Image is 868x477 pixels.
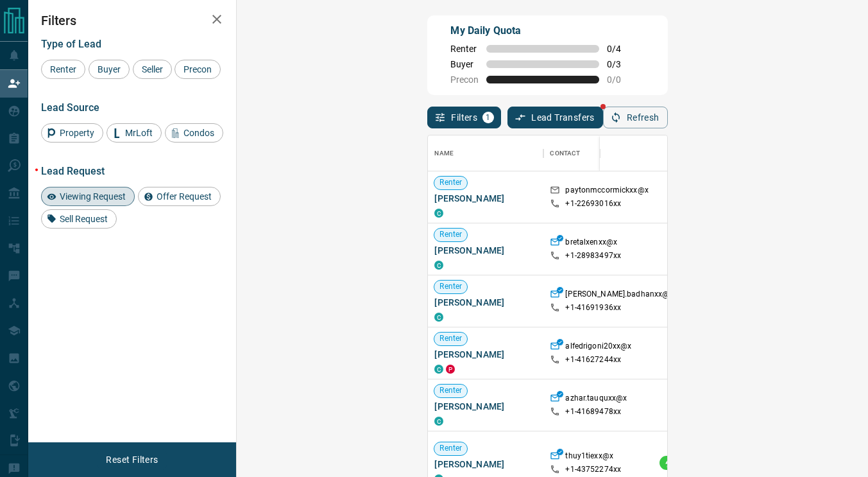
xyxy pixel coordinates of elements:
[565,198,621,209] p: +1- 22693016xx
[41,123,103,143] div: Property
[450,59,479,69] span: Buyer
[565,289,673,302] p: [PERSON_NAME].badhanxx@x
[427,107,501,128] button: Filters1
[450,23,635,39] p: My Daily Quota
[41,38,101,50] span: Type of Lead
[565,185,648,198] p: paytonmccormickxx@x
[565,393,627,406] p: azhar.tauquxx@x
[93,64,125,74] span: Buyer
[434,313,443,322] div: condos.ca
[550,135,580,171] div: Contact
[121,128,157,138] span: MrLoft
[434,209,443,218] div: condos.ca
[179,64,216,74] span: Precon
[543,135,646,171] div: Contact
[55,191,130,202] span: Viewing Request
[434,296,537,309] span: [PERSON_NAME]
[98,449,166,471] button: Reset Filters
[41,101,99,114] span: Lead Source
[106,123,162,143] div: MrLoft
[55,214,112,224] span: Sell Request
[434,458,537,471] span: [PERSON_NAME]
[434,244,537,257] span: [PERSON_NAME]
[565,302,621,313] p: +1- 41691936xx
[89,60,130,79] div: Buyer
[138,187,221,206] div: Offer Request
[41,165,105,177] span: Lead Request
[434,135,454,171] div: Name
[565,237,617,250] p: bretalxenxx@x
[137,64,167,74] span: Seller
[434,417,443,426] div: condos.ca
[434,365,443,374] div: condos.ca
[179,128,219,138] span: Condos
[450,74,479,85] span: Precon
[41,187,135,206] div: Viewing Request
[565,341,631,354] p: alfedrigoni20xx@x
[41,13,223,28] h2: Filters
[565,451,613,464] p: thuy1tiexx@x
[484,113,493,122] span: 1
[434,385,467,396] span: Renter
[507,107,603,128] button: Lead Transfers
[434,177,467,188] span: Renter
[133,60,172,79] div: Seller
[55,128,99,138] span: Property
[434,348,537,361] span: [PERSON_NAME]
[607,59,635,69] span: 0 / 3
[565,354,621,365] p: +1- 41627244xx
[607,74,635,85] span: 0 / 0
[450,44,479,54] span: Renter
[565,464,621,475] p: +1- 43752274xx
[434,261,443,270] div: condos.ca
[434,400,537,413] span: [PERSON_NAME]
[152,191,216,202] span: Offer Request
[434,281,467,292] span: Renter
[434,192,537,205] span: [PERSON_NAME]
[434,229,467,240] span: Renter
[41,60,85,79] div: Renter
[603,107,668,128] button: Refresh
[165,123,223,143] div: Condos
[428,135,543,171] div: Name
[565,406,621,417] p: +1- 41689478xx
[565,250,621,261] p: +1- 28983497xx
[607,44,635,54] span: 0 / 4
[46,64,81,74] span: Renter
[174,60,221,79] div: Precon
[41,209,117,229] div: Sell Request
[434,443,467,454] span: Renter
[446,365,455,374] div: property.ca
[434,333,467,344] span: Renter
